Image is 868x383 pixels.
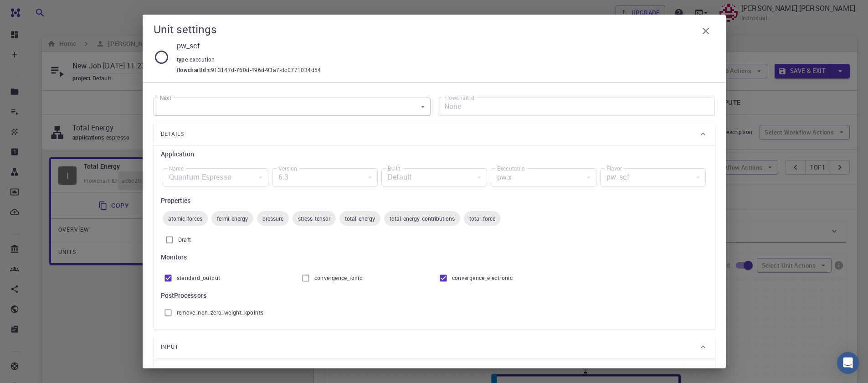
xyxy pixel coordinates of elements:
span: flowchartId : [177,66,208,75]
div: Input [154,336,715,358]
span: atomic_forces [163,215,208,222]
span: standard_output [177,274,221,283]
span: fermi_energy [211,215,253,222]
label: Version [278,165,297,172]
label: Name [169,165,184,172]
span: Draft [178,235,191,244]
p: pw_scf [177,40,708,51]
span: Input [161,340,179,354]
div: Open Intercom Messenger [837,352,859,374]
label: Next [160,94,171,102]
label: FlowchartId [444,94,474,102]
h5: Unit settings [154,22,217,36]
div: Details [154,123,715,145]
span: Details [161,127,185,141]
h6: PostProcessors [161,290,708,300]
span: type [177,56,190,63]
span: convergence_ionic [314,274,363,283]
div: pw.x [491,168,596,186]
span: remove_non_zero_weight_kpoints [177,308,264,317]
h6: Application [161,149,708,159]
span: total_energy_contributions [384,215,460,222]
label: Build [388,165,401,172]
span: c913147d-760d-496d-93a7-dc0771034d54 [208,66,321,75]
label: Flavor [606,165,622,172]
div: 6.3 [272,168,378,186]
h6: Monitors [161,252,708,262]
span: total_force [464,215,501,222]
span: stress_tensor [293,215,336,222]
div: pw_scf [600,168,706,186]
div: Default [381,168,487,186]
span: convergence_electronic [452,274,513,283]
span: pressure [257,215,289,222]
span: total_energy [339,215,380,222]
span: execution [190,56,219,63]
label: Executable [497,165,524,172]
h6: Properties [161,196,708,206]
div: Quantum Espresso [163,168,268,186]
